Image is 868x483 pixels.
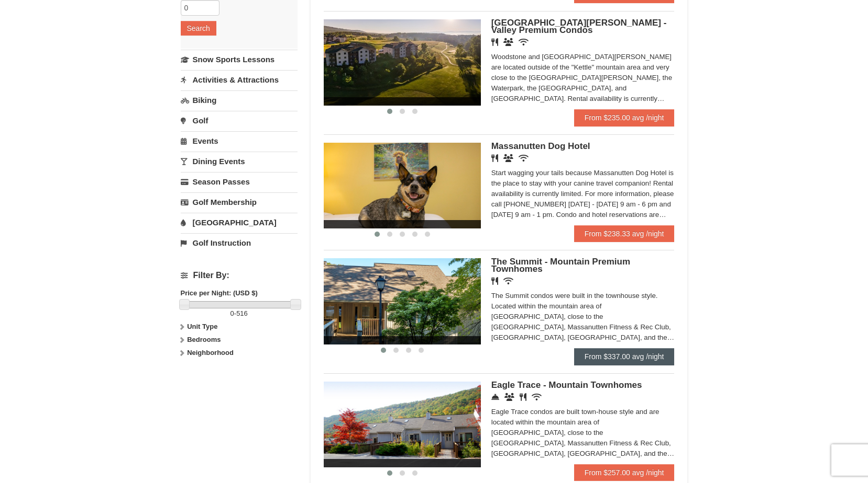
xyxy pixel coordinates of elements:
a: Dining Events [181,152,298,171]
a: Season Passes [181,172,298,191]
strong: Unit Type [187,323,217,330]
i: Conference Facilities [504,393,514,401]
a: From $257.00 avg /night [574,464,675,481]
span: Eagle Trace - Mountain Townhomes [491,380,642,390]
a: [GEOGRAPHIC_DATA] [181,213,298,232]
a: Activities & Attractions [181,70,298,89]
i: Wireless Internet (free) [503,277,513,285]
strong: Price per Night: (USD $) [181,289,258,297]
i: Restaurant [520,393,526,401]
a: From $337.00 avg /night [574,348,675,365]
i: Wireless Internet (free) [532,393,542,401]
a: Biking [181,90,298,110]
i: Banquet Facilities [503,38,513,46]
label: - [181,308,298,319]
i: Wireless Internet (free) [519,38,529,46]
a: Golf Membership [181,192,298,212]
span: Massanutten Dog Hotel [491,141,590,151]
span: [GEOGRAPHIC_DATA][PERSON_NAME] - Valley Premium Condos [491,18,667,35]
h4: Filter By: [181,271,298,280]
strong: Neighborhood [187,349,234,356]
div: Eagle Trace condos are built town-house style and are located within the mountain area of [GEOGRA... [491,407,675,459]
i: Banquet Facilities [503,154,513,162]
div: The Summit condos were built in the townhouse style. Located within the mountain area of [GEOGRAP... [491,291,675,343]
span: The Summit - Mountain Premium Townhomes [491,257,630,274]
button: Search [181,21,216,36]
i: Restaurant [491,154,498,162]
span: 516 [236,309,248,317]
span: 0 [230,309,234,317]
a: From $235.00 avg /night [574,109,675,126]
a: Snow Sports Lessons [181,50,298,69]
a: From $238.33 avg /night [574,225,675,242]
i: Restaurant [491,38,498,46]
i: Concierge Desk [491,393,499,401]
i: Restaurant [491,277,498,285]
a: Golf [181,111,298,130]
div: Woodstone and [GEOGRAPHIC_DATA][PERSON_NAME] are located outside of the "Kettle" mountain area an... [491,52,675,104]
a: Golf Instruction [181,233,298,252]
div: Start wagging your tails because Massanutten Dog Hotel is the place to stay with your canine trav... [491,168,675,220]
i: Wireless Internet (free) [519,154,529,162]
a: Events [181,131,298,151]
strong: Bedrooms [187,336,221,343]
